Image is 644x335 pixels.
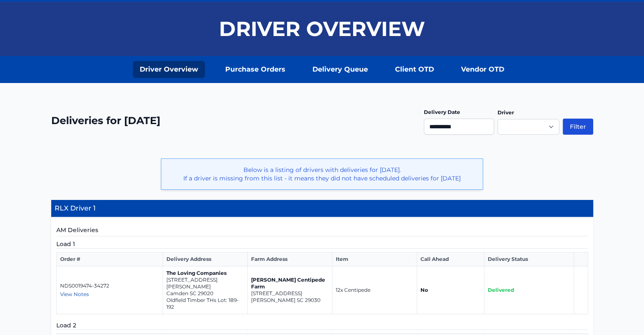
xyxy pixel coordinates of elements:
[332,252,417,266] th: Item
[60,291,89,297] span: View Notes
[56,252,163,266] th: Order #
[417,252,484,266] th: Call Ahead
[219,19,425,39] h1: Driver Overview
[51,114,160,127] h2: Deliveries for [DATE]
[251,290,329,297] p: [STREET_ADDRESS]
[51,200,593,217] h4: RLX Driver 1
[166,270,244,277] p: The Loving Companies
[488,287,514,293] span: Delivered
[563,119,593,135] button: Filter
[166,297,244,310] p: Oldfield Timber THs Lot: 189-192
[424,119,494,135] input: Use the arrow keys to pick a date
[251,297,329,304] p: [PERSON_NAME] SC 29030
[166,277,244,290] p: [STREET_ADDRESS][PERSON_NAME]
[420,287,428,293] strong: No
[168,166,476,183] p: Below is a listing of drivers with deliveries for [DATE]. If a driver is missing from this list -...
[484,252,574,266] th: Delivery Status
[60,282,160,289] p: NDS0019474-34272
[332,266,417,314] td: 12x Centipede
[56,240,588,249] h5: Load 1
[454,61,511,78] a: Vendor OTD
[498,109,514,116] label: Driver
[133,61,205,78] a: Driver Overview
[306,61,375,78] a: Delivery Queue
[56,321,588,330] h5: Load 2
[166,290,244,297] p: Camden SC 29020
[251,277,329,290] p: [PERSON_NAME] Centipede Farm
[56,226,588,236] h5: AM Deliveries
[424,109,460,115] label: Delivery Date
[218,61,292,78] a: Purchase Orders
[163,252,248,266] th: Delivery Address
[388,61,441,78] a: Client OTD
[248,252,332,266] th: Farm Address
